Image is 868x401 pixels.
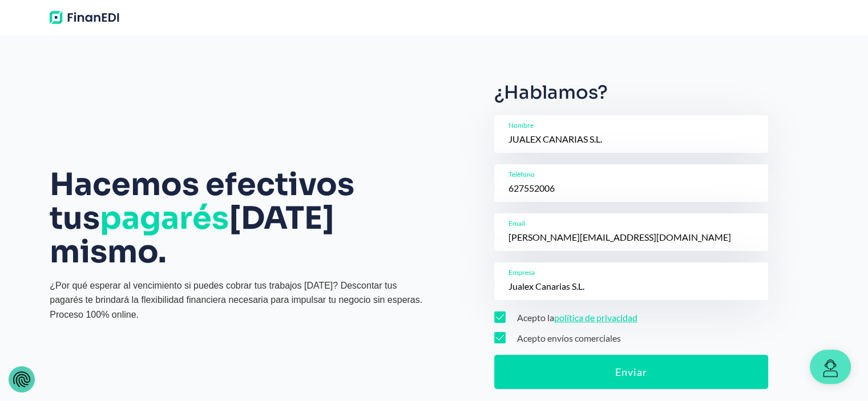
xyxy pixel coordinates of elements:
[50,278,424,322] p: ¿Por qué esperar al vencimiento si puedes cobrar tus trabajos [DATE]? Descontar tus pagarés te br...
[50,168,424,270] h1: Hacemos efectivos tus [DATE] mismo.
[554,312,637,323] a: política de privacidad
[517,312,637,323] div: Acepto la
[50,9,120,27] img: FinanEDI
[494,164,768,202] input: Por favor, introduce un número de teléfono válido.
[100,199,229,238] span: pagarés
[9,366,35,392] button: Configuración de privacidad
[494,332,768,343] label: Acepto envíos comerciales
[494,355,768,389] button: Enviar
[494,81,768,104] p: ¿Hablamos?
